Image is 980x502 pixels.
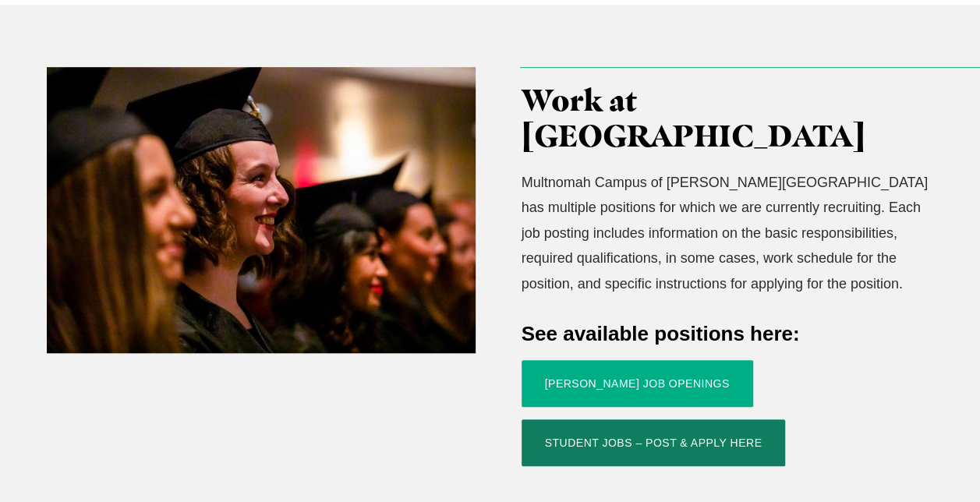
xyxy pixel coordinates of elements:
[522,419,786,466] a: Student Jobs – Post & Apply Here
[522,83,934,154] h3: Work at [GEOGRAPHIC_DATA]
[522,320,934,348] h4: See available positions here:
[522,360,753,407] a: [PERSON_NAME] Job Openings
[522,170,934,296] p: Multnomah Campus of [PERSON_NAME][GEOGRAPHIC_DATA] has multiple positions for which we are curren...
[47,67,476,353] img: Registrar_2019_12_13_Graduation-49-2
